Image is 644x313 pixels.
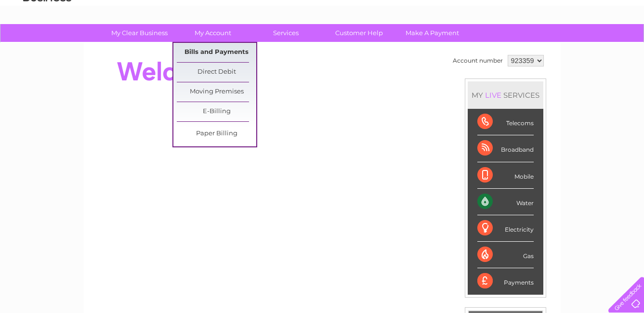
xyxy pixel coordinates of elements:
[177,63,256,82] a: Direct Debit
[580,41,604,48] a: Contact
[177,82,256,102] a: Moving Premises
[477,162,534,189] div: Mobile
[477,109,534,135] div: Telecoms
[612,41,635,48] a: Log out
[95,5,550,47] div: Clear Business is a trading name of Verastar Limited (registered in [GEOGRAPHIC_DATA] No. 3667643...
[474,41,493,48] a: Water
[483,91,503,100] div: LIVE
[177,102,256,121] a: E-Billing
[100,24,179,42] a: My Clear Business
[477,268,534,294] div: Payments
[177,43,256,62] a: Bills and Payments
[477,135,534,162] div: Broadband
[246,24,326,42] a: Services
[23,25,72,54] img: logo.png
[560,41,574,48] a: Blog
[173,24,252,42] a: My Account
[477,189,534,215] div: Water
[450,52,505,69] td: Account number
[393,24,472,42] a: Make A Payment
[477,242,534,268] div: Gas
[477,215,534,242] div: Electricity
[526,41,554,48] a: Telecoms
[468,81,543,109] div: MY SERVICES
[319,24,399,42] a: Customer Help
[462,5,529,17] a: 0333 014 3131
[499,41,520,48] a: Energy
[177,124,256,143] a: Paper Billing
